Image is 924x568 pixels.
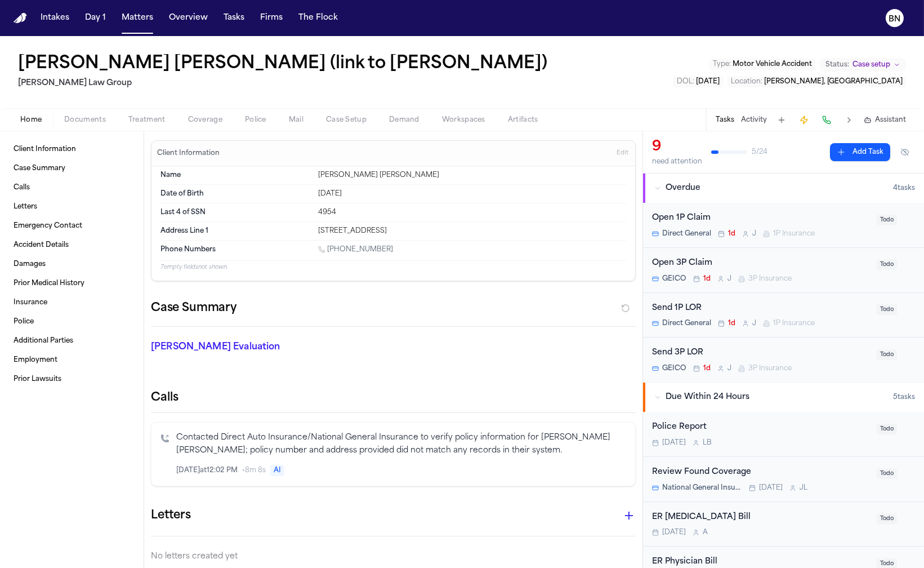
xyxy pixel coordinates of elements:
span: 3P Insurance [748,364,792,373]
span: [DATE] [696,78,720,85]
h1: Letters [151,507,191,525]
div: Open task: Open 3P Claim [643,248,924,293]
div: Open task: Open 1P Claim [643,203,924,248]
span: 1P Insurance [773,229,815,238]
span: Todo [877,468,897,479]
span: Type : [713,61,731,68]
button: Edit [613,144,632,162]
img: Finch Logo [14,13,27,24]
span: Todo [877,424,897,434]
span: Demand [389,116,419,125]
div: Open 3P Claim [652,257,870,270]
button: Edit Type: Motor Vehicle Accident [709,59,815,70]
span: Case Setup [326,116,367,125]
button: Create Immediate Task [796,112,812,128]
p: No letters created yet [151,550,636,563]
span: A [703,528,708,537]
span: Todo [877,259,897,270]
span: Status: [825,60,849,69]
div: [STREET_ADDRESS] [318,227,626,236]
a: Tasks [219,8,249,28]
span: [DATE] [662,528,686,537]
h2: Calls [151,390,636,406]
span: Coverage [188,116,222,125]
span: L B [703,438,712,447]
a: Client Information [9,140,135,158]
h3: Client Information [155,149,222,158]
dt: Date of Birth [160,189,311,198]
span: DOL : [677,78,694,85]
button: Hide completed tasks (⌘⇧H) [895,143,915,161]
span: Artifacts [508,116,538,125]
span: [PERSON_NAME], [GEOGRAPHIC_DATA] [764,78,903,85]
button: Tasks [716,116,734,125]
div: Send 3P LOR [652,347,870,360]
a: Additional Parties [9,332,135,350]
div: 4954 [318,208,626,217]
span: Direct General [662,319,711,328]
div: 9 [652,138,702,156]
span: AI [270,465,284,476]
a: Letters [9,198,135,216]
span: 3P Insurance [748,274,792,283]
a: Emergency Contact [9,217,135,235]
div: Review Found Coverage [652,466,870,479]
span: Direct General [662,229,711,238]
button: Firms [256,8,287,28]
a: Intakes [36,8,74,28]
span: J L [800,483,807,492]
dt: Last 4 of SSN [160,208,311,217]
span: Todo [877,349,897,360]
span: Treatment [128,116,166,125]
span: Workspaces [442,116,485,125]
span: J [752,319,756,328]
a: Calls [9,179,135,197]
span: GEICO [662,274,686,283]
a: Call 1 (813) 606-3961 [318,245,393,254]
a: Prior Lawsuits [9,370,135,388]
span: Motor Vehicle Accident [733,61,812,68]
div: Police Report [652,421,870,434]
a: Accident Details [9,236,135,254]
div: Open task: Review Found Coverage [643,457,924,502]
div: Send 1P LOR [652,302,870,315]
span: • 8m 8s [242,466,266,475]
h1: [PERSON_NAME] [PERSON_NAME] (link to [PERSON_NAME]) [18,54,547,74]
span: Assistant [875,116,906,125]
span: 1P Insurance [773,319,815,328]
span: Todo [877,304,897,315]
a: Home [14,13,27,24]
div: [DATE] [318,189,626,198]
div: ER [MEDICAL_DATA] Bill [652,511,870,524]
span: 1d [703,274,711,283]
p: [PERSON_NAME] Evaluation [151,340,303,354]
button: Edit DOL: 2025-08-07 [673,76,723,87]
div: Open task: Police Report [643,412,924,457]
span: 1d [703,364,711,373]
span: 5 / 24 [752,148,767,157]
button: Edit Location: Brandon, FL [727,76,906,87]
span: Due Within 24 Hours [666,392,749,403]
p: 7 empty fields not shown. [160,263,626,272]
button: Day 1 [81,8,110,28]
button: Activity [741,116,767,125]
span: Police [245,116,266,125]
button: Edit matter name [18,54,547,74]
button: Overview [164,8,212,28]
button: The Flock [294,8,342,28]
span: 1d [728,229,735,238]
a: Employment [9,351,135,369]
button: Add Task [774,112,789,128]
dt: Address Line 1 [160,227,311,236]
div: [PERSON_NAME] [PERSON_NAME] [318,171,626,180]
span: Case setup [852,60,890,69]
span: [DATE] [759,483,783,492]
span: 5 task s [893,393,915,402]
span: National General Insurance [662,483,742,492]
h2: Case Summary [151,299,236,317]
span: Todo [877,215,897,225]
span: Home [20,116,42,125]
